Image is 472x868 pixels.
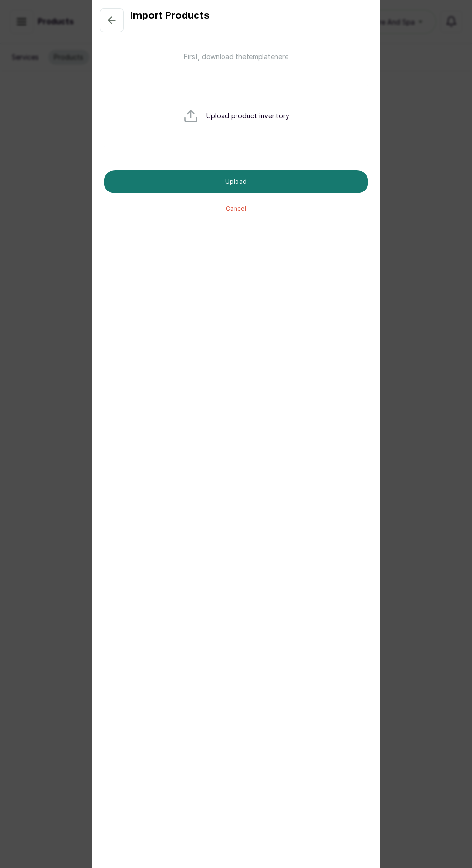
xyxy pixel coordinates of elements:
span: template [246,52,275,61]
a: First, download thetemplatehere [184,52,288,62]
button: Upload [104,170,368,193]
p: First, download the here [184,52,288,62]
h1: Import Products [130,8,209,32]
button: Cancel [226,205,246,213]
p: Upload product inventory [206,111,289,121]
